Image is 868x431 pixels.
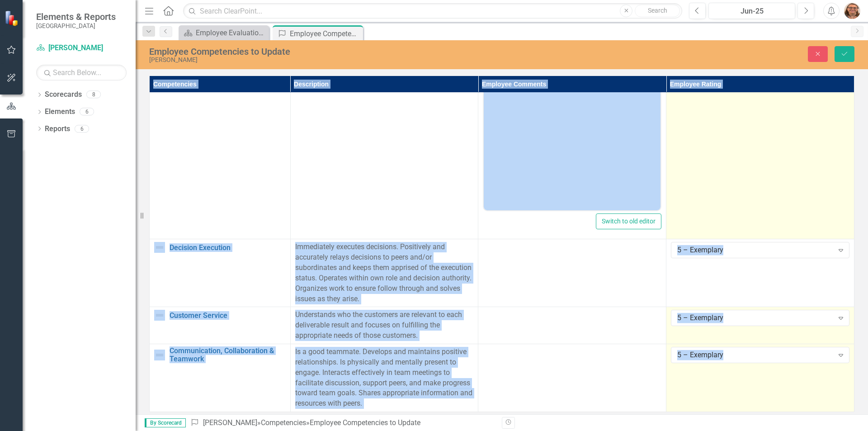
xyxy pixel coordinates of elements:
[596,213,661,229] button: Switch to old editor
[154,350,165,360] img: Not Defined
[677,313,833,323] div: 5 – Exemplary
[45,124,70,134] a: Reports
[295,310,474,341] p: Understands who the customers are relevant to each deliverable result and focuses on fulfilling t...
[648,7,667,14] span: Search
[75,125,89,133] div: 6
[149,57,545,63] div: [PERSON_NAME]
[154,310,165,321] img: Not Defined
[36,43,127,53] a: [PERSON_NAME]
[844,3,860,19] img: Ashley Akerlund
[86,91,101,99] div: 8
[149,47,545,57] div: Employee Competencies to Update
[170,347,286,363] a: Communication, Collaboration & Teamwork
[295,242,474,304] p: Immediately executes decisions. Positively and accurately relays decisions to peers and/or subord...
[203,418,257,427] a: [PERSON_NAME]
[36,11,116,22] span: Elements & Reports
[196,27,267,38] div: Employee Evaluation Navigation
[170,312,286,320] a: Customer Service
[154,242,165,253] img: Not Defined
[170,244,286,252] a: Decision Execution
[708,3,795,19] button: Jun-25
[36,65,127,81] input: Search Below...
[190,418,495,428] div: » »
[677,245,833,256] div: 5 – Exemplary
[484,52,660,210] iframe: Rich Text Area
[295,347,474,409] p: Is a good teammate. Develops and maintains positive relationships. Is physically and mentally pre...
[36,22,116,29] small: [GEOGRAPHIC_DATA]
[677,350,833,360] div: 5 – Exemplary
[80,108,94,116] div: 6
[181,27,267,38] a: Employee Evaluation Navigation
[310,418,420,427] div: Employee Competencies to Update
[45,90,82,100] a: Scorecards
[45,107,75,117] a: Elements
[635,5,680,17] button: Search
[290,28,361,39] div: Employee Competencies to Update
[145,418,186,427] span: By Scorecard
[5,10,20,26] img: ClearPoint Strategy
[261,418,306,427] a: Competencies
[183,3,682,19] input: Search ClearPoint...
[712,6,792,17] div: Jun-25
